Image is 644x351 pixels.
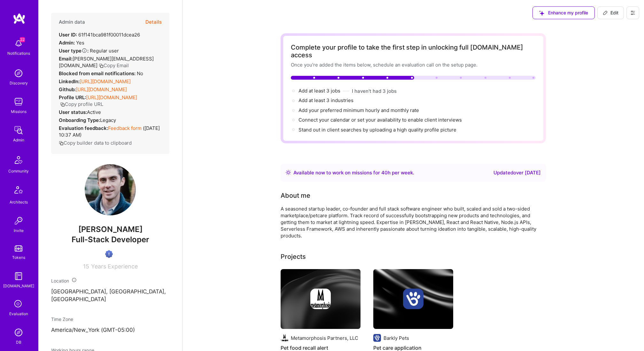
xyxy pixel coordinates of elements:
[59,48,89,54] strong: User type :
[14,227,24,234] div: Invite
[403,289,423,309] img: Company logo
[310,289,331,309] img: Company logo
[59,94,86,100] strong: Profile URL:
[100,117,116,123] span: legacy
[105,250,113,258] img: High Potential User
[539,11,544,16] i: icon SuggestedTeams
[59,47,119,54] div: Regular user
[299,88,340,94] span: Add at least 3 jobs
[384,335,409,341] div: Barkly Pets
[291,44,536,59] div: Complete your profile to take the first step in unlocking full [DOMAIN_NAME] access
[51,225,169,234] span: [PERSON_NAME]
[299,117,462,123] span: Connect your calendar or set your availability to enable client interviews
[299,107,419,113] span: Add your preferred minimum hourly and monthly rate
[59,32,77,38] strong: User ID:
[11,108,27,115] div: Missions
[12,67,25,80] img: discovery
[291,335,358,341] div: Metamorphosis Partners, LLC
[597,6,624,19] button: Edit
[603,10,618,16] span: Edit
[12,326,25,339] img: Admin Search
[108,125,142,131] a: Feedback form
[59,78,80,84] strong: LinkedIn:
[12,214,25,227] img: Invite
[12,95,25,108] img: teamwork
[145,13,162,31] button: Details
[60,101,103,108] button: Copy profile URL
[7,50,30,57] div: Notifications
[59,141,64,146] i: icon Copy
[59,31,140,38] div: 61f141bca981f00011dcea26
[87,109,101,115] span: Active
[59,70,137,76] strong: Blocked from email notifications:
[59,19,85,25] h4: Admin data
[291,61,536,68] div: Once you’re added the items below, schedule an evaluation call on the setup page.
[86,94,137,100] a: [URL][DOMAIN_NAME]
[373,334,381,342] img: Company logo
[12,37,25,50] img: bell
[20,37,25,42] span: 22
[493,169,541,177] div: Updated over [DATE]
[51,288,169,303] p: [GEOGRAPHIC_DATA], [GEOGRAPHIC_DATA], [GEOGRAPHIC_DATA]
[299,126,456,133] div: Stand out in client searches by uploading a high quality profile picture
[59,56,73,62] strong: Email:
[381,170,388,176] span: 40
[59,70,143,77] div: No
[81,48,87,53] i: Help
[539,10,588,16] span: Enhance my profile
[99,62,129,69] button: Copy Email
[8,168,29,174] div: Community
[281,334,288,342] img: Company logo
[85,164,136,215] img: User Avatar
[80,78,131,84] a: [URL][DOMAIN_NAME]
[12,270,25,283] img: guide book
[59,109,87,115] strong: User status:
[3,283,34,289] div: [DOMAIN_NAME]
[16,339,21,346] div: DB
[51,326,169,334] p: America/New_York (GMT-05:00 )
[59,86,76,92] strong: Github:
[9,310,28,317] div: Evaluation
[15,245,22,251] img: tokens
[10,80,28,86] div: Discovery
[373,269,453,329] img: cover
[59,125,162,138] div: ( [DATE] 10:37 AM )
[281,252,306,261] div: Projects
[83,263,89,270] span: 15
[59,56,154,68] span: [PERSON_NAME][EMAIL_ADDRESS][DOMAIN_NAME]
[13,137,24,143] div: Admin
[76,86,127,92] a: [URL][DOMAIN_NAME]
[352,88,397,94] button: I haven't had 3 jobs
[51,316,73,322] span: Time Zone
[72,235,149,244] span: Full-Stack Developer
[12,298,25,310] i: icon SelectionTeam
[281,205,536,239] div: A seasoned startup leader, co-founder and full stack software engineer who built, scaled and sold...
[12,254,25,261] div: Tokens
[59,40,75,46] strong: Admin:
[59,117,100,123] strong: Onboarding Type:
[59,140,132,146] button: Copy builder data to clipboard
[293,169,414,177] div: Available now to work on missions for h per week .
[286,170,291,175] img: Availability
[299,97,353,103] span: Add at least 3 industries
[13,13,26,24] img: logo
[281,269,361,329] img: cover
[11,152,26,168] img: Community
[10,199,28,205] div: Architects
[59,125,108,131] strong: Evaluation feedback:
[281,191,310,200] div: About me
[51,277,169,284] div: Location
[532,6,595,19] button: Enhance my profile
[12,124,25,137] img: admin teamwork
[99,63,104,68] i: icon Copy
[11,183,26,199] img: Architects
[59,39,84,46] div: Yes
[60,102,65,107] i: icon Copy
[91,263,138,270] span: Years Experience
